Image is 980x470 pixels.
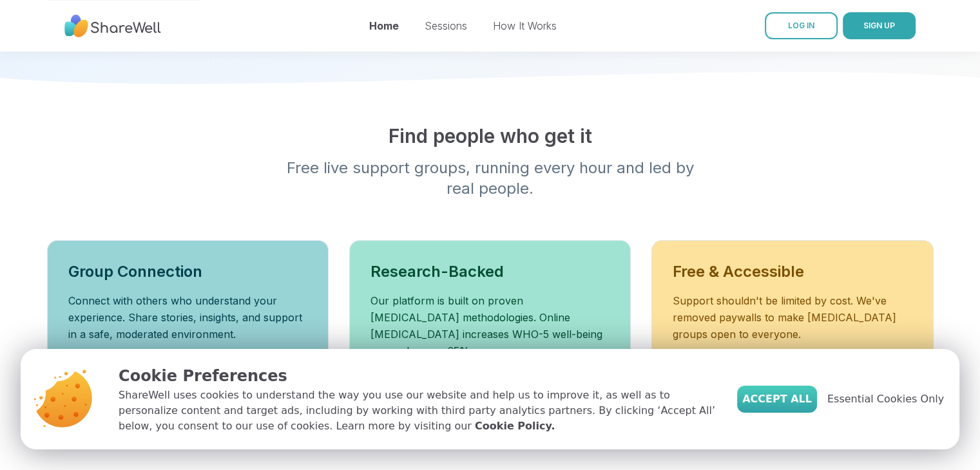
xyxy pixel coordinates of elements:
[119,364,716,388] p: Cookie Preferences
[843,12,916,39] button: SIGN UP
[673,261,912,282] h3: Free & Accessible
[475,418,555,434] a: Cookie Policy.
[493,19,557,32] a: How It Works
[742,391,812,407] span: Accept All
[788,21,814,30] span: LOG IN
[765,12,838,39] a: LOG IN
[827,391,944,407] span: Essential Cookies Only
[673,292,912,343] p: Support shouldn't be limited by cost. We've removed paywalls to make [MEDICAL_DATA] groups open t...
[737,386,817,413] button: Accept All
[425,19,467,32] a: Sessions
[119,388,716,434] p: ShareWell uses cookies to understand the way you use our website and help us to improve it, as we...
[370,292,610,359] p: Our platform is built on proven [MEDICAL_DATA] methodologies. Online [MEDICAL_DATA] increases WHO...
[47,124,934,147] h2: Find people who get it
[369,19,399,32] a: Home
[68,292,307,343] p: Connect with others who understand your experience. Share stories, insights, and support in a saf...
[243,158,738,199] p: Free live support groups, running every hour and led by real people.
[370,261,610,282] h3: Research-Backed
[64,8,161,44] img: ShareWell Nav Logo
[863,21,895,30] span: SIGN UP
[68,261,307,282] h3: Group Connection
